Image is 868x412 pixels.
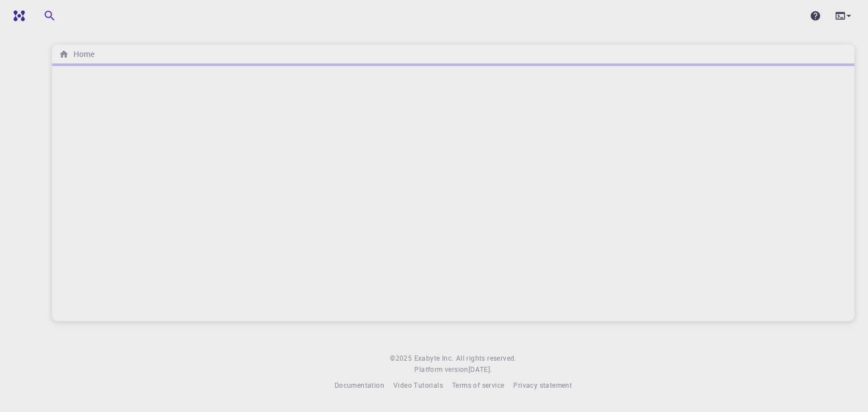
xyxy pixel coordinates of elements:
a: Documentation [335,380,384,391]
span: All rights reserved. [456,353,517,364]
a: Privacy statement [513,380,572,391]
span: Documentation [335,380,384,389]
span: Exabyte Inc. [414,353,454,362]
span: Video Tutorials [393,380,443,389]
nav: breadcrumb [57,48,97,60]
span: Platform version [414,364,468,375]
span: [DATE] . [468,365,492,374]
h6: Home [69,48,94,60]
a: Exabyte Inc. [414,353,454,364]
a: [DATE]. [468,364,492,375]
span: Terms of service [452,380,504,389]
img: logo [9,10,25,21]
a: Terms of service [452,380,504,391]
a: Video Tutorials [393,380,443,391]
span: Privacy statement [513,380,572,389]
span: © 2025 [390,353,414,364]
